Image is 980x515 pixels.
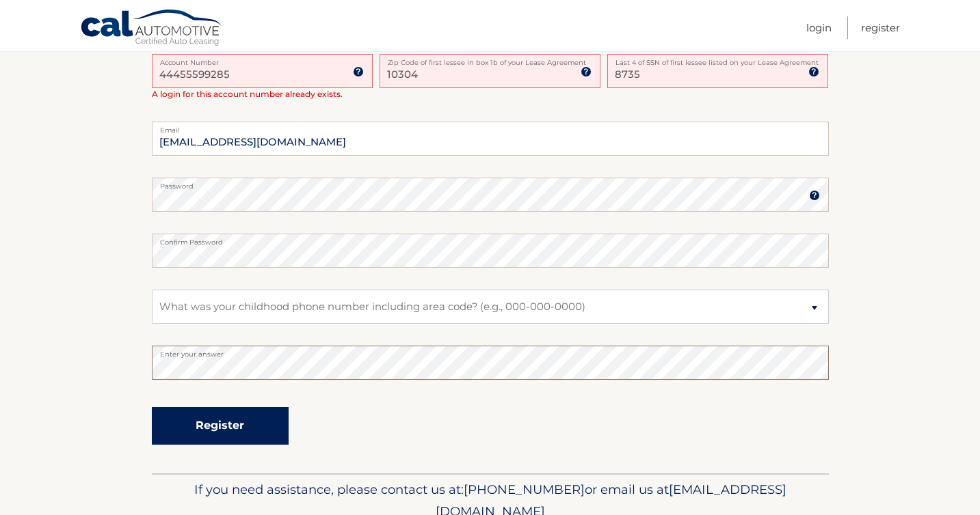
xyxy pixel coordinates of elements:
[152,122,829,156] input: Email
[152,234,829,245] label: Confirm Password
[80,9,224,48] a: Cal Automotive
[808,66,819,77] img: tooltip.svg
[809,190,820,201] img: tooltip.svg
[380,54,600,65] label: Zip Code of first lessee in box 1b of your Lease Agreement
[152,89,343,99] span: A login for this account number already exists.
[152,54,373,65] label: Account Number
[464,482,585,497] span: [PHONE_NUMBER]
[607,54,828,88] input: SSN or EIN (last 4 digits only)
[152,122,829,133] label: Email
[152,407,289,445] button: Register
[152,54,373,88] input: Account Number
[581,66,592,77] img: tooltip.svg
[806,16,832,39] a: Login
[380,54,600,88] input: Zip Code
[152,346,829,357] label: Enter your answer
[152,178,829,189] label: Password
[353,66,364,77] img: tooltip.svg
[607,54,828,65] label: Last 4 of SSN of first lessee listed on your Lease Agreement
[861,16,900,39] a: Register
